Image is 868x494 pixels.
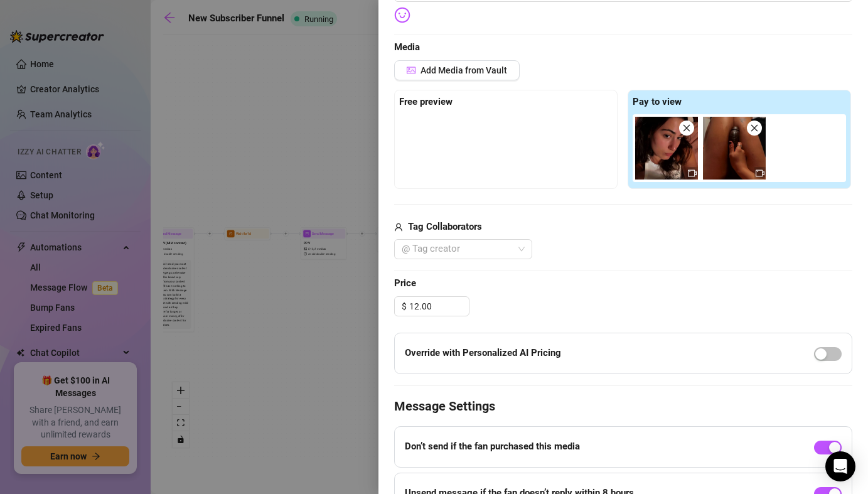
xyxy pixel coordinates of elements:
input: Free [409,297,469,316]
strong: Pay to view [633,96,682,107]
img: svg%3e [394,7,410,23]
span: Add Media from Vault [421,65,507,75]
span: picture [407,66,415,75]
button: Add Media from Vault [394,60,520,80]
img: media [635,117,698,180]
span: user [394,220,403,235]
strong: Override with Personalized AI Pricing [405,347,561,358]
strong: Tag Collaborators [408,221,482,232]
strong: Media [394,41,420,53]
h4: Message Settings [394,397,852,415]
strong: Free preview [399,96,453,107]
div: Open Intercom Messenger [825,451,855,481]
span: video-camera [688,169,697,178]
strong: Price [394,277,416,289]
span: close [682,124,691,132]
span: video-camera [756,169,764,178]
strong: Don’t send if the fan purchased this media [405,441,580,452]
img: media [703,117,766,180]
span: close [750,124,759,132]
